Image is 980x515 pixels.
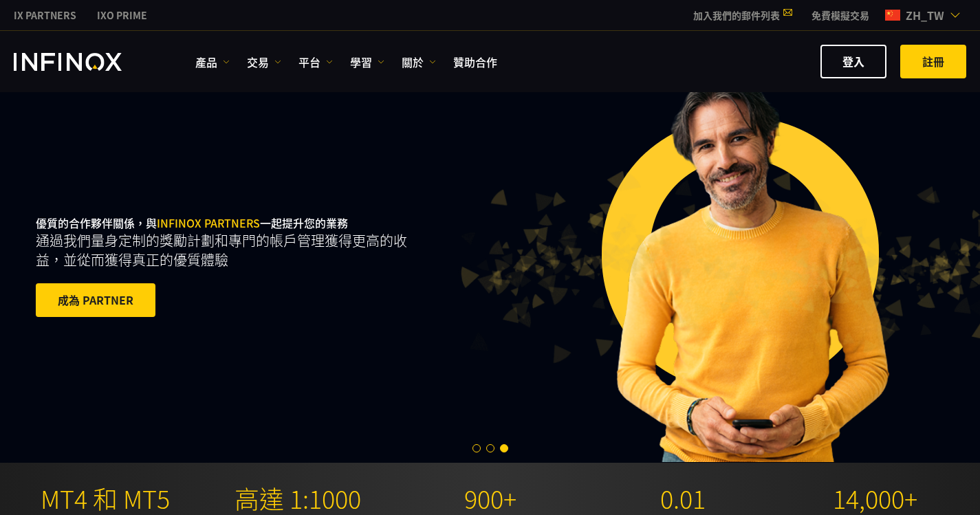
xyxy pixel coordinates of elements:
a: INFINOX MENU [801,8,880,23]
span: Go to slide 2 [486,444,494,452]
span: Go to slide 1 [472,444,481,452]
div: 優質的合作夥伴關係，與 一起提升您的業務 [36,194,517,341]
a: 加入我們的郵件列表 [683,8,801,22]
span: zh_tw [900,7,950,23]
p: 900+ [399,483,581,514]
p: 通過我們量身定制的獎勵計劃和專門的帳戶管理獲得更高的收益，並從而獲得真正的優質體驗 [36,231,421,270]
a: INFINOX [87,8,157,23]
a: 學習 [350,54,384,70]
a: 成為 PARTNER [36,283,155,317]
a: 平台 [298,54,333,70]
a: 登入 [820,45,886,78]
p: MT4 和 MT5 [14,483,196,514]
a: 贊助合作 [453,54,497,70]
span: Go to slide 3 [500,444,508,452]
p: 0.01 [591,483,774,514]
a: 註冊 [900,45,966,78]
p: 14,000+ [784,483,966,514]
p: 高達 1:1000 [206,483,389,514]
a: INFINOX [3,8,87,23]
span: INFINOX PARTNERS [157,215,260,231]
a: 交易 [247,54,281,70]
a: 關於 [402,54,436,70]
a: 產品 [195,54,230,70]
a: INFINOX Logo [14,53,154,71]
